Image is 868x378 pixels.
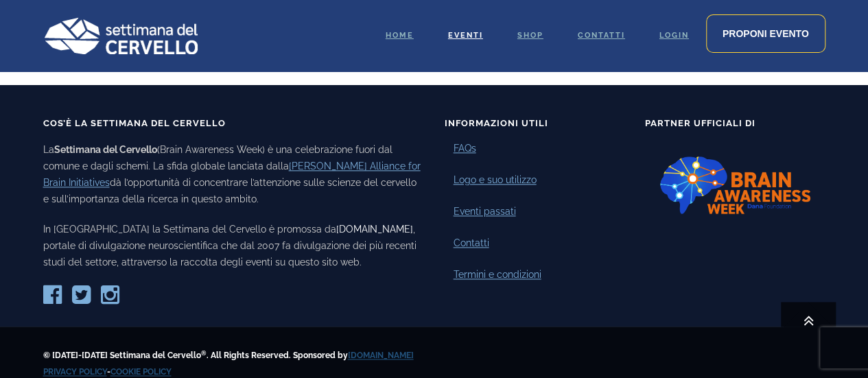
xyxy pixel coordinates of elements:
span: Eventi [448,31,483,40]
a: Termini e condizioni [454,268,541,282]
span: Home [386,31,414,40]
a: Cookie Policy [110,367,172,377]
p: In [GEOGRAPHIC_DATA] la Settimana del Cervello è promossa da , portale di divulgazione neuroscien... [43,221,424,270]
a: FAQs [454,141,476,156]
a: Proponi evento [706,14,825,53]
span: Login [659,31,689,40]
span: Shop [517,31,543,40]
span: Cos’è la Settimana del Cervello [43,118,226,128]
img: Logo-BAW-nuovo.png [645,141,825,229]
span: Informazioni Utili [445,118,548,128]
sup: ® [201,350,207,357]
a: Logo e suo utilizzo [454,173,537,187]
p: La (Brain Awareness Week) è una celebrazione fuori dal comune e dagli schemi. La sfida globale la... [43,141,424,207]
a: [DOMAIN_NAME] [336,224,413,235]
span: Partner Ufficiali di [645,118,755,128]
span: Contatti [578,31,625,40]
a: Eventi passati [454,204,516,219]
a: Privacy Policy [43,367,107,377]
b: Settimana del Cervello [54,144,157,155]
a: [DOMAIN_NAME] [348,351,414,360]
img: Logo [43,17,198,54]
a: Contatti [454,236,489,250]
span: Proponi evento [723,28,809,39]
